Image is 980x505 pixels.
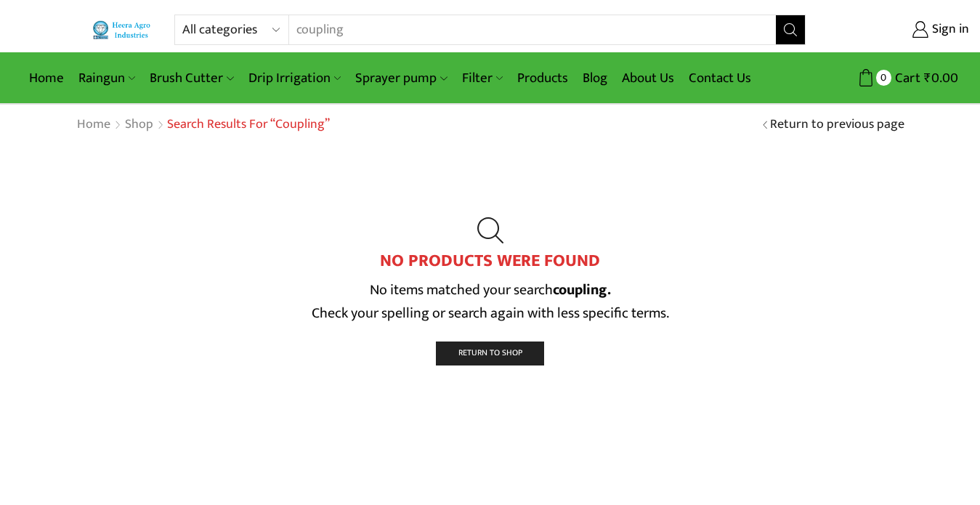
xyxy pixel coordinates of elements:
span: 0 [876,70,891,85]
a: Brush Cutter [142,61,240,95]
a: Sprayer pump [348,61,454,95]
a: Contact Us [681,61,758,95]
nav: Breadcrumb [76,116,330,134]
a: Raingun [71,61,142,95]
a: Blog [575,61,615,95]
span: Return To Shop [458,346,522,360]
bdi: 0.00 [924,67,958,89]
span: Cart [891,68,920,88]
a: Sign in [827,17,969,43]
a: Drip Irrigation [241,61,348,95]
p: No items matched your search Check your spelling or search again with less specific terms. [76,278,904,325]
input: Search for... [289,15,758,44]
a: Home [22,61,71,95]
a: 0 Cart ₹0.00 [820,65,958,92]
a: Shop [124,116,154,134]
a: Return To Shop [436,342,545,365]
a: Products [510,61,575,95]
h1: Search results for “coupling” [167,117,330,133]
span: ₹ [924,67,931,89]
button: Search button [776,15,805,44]
strong: coupling. [553,278,611,302]
a: Return to previous page [770,116,904,134]
a: Filter [455,61,510,95]
a: Home [76,116,111,134]
span: Sign in [928,20,969,39]
h2: No products were found [76,251,904,272]
a: About Us [615,61,681,95]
